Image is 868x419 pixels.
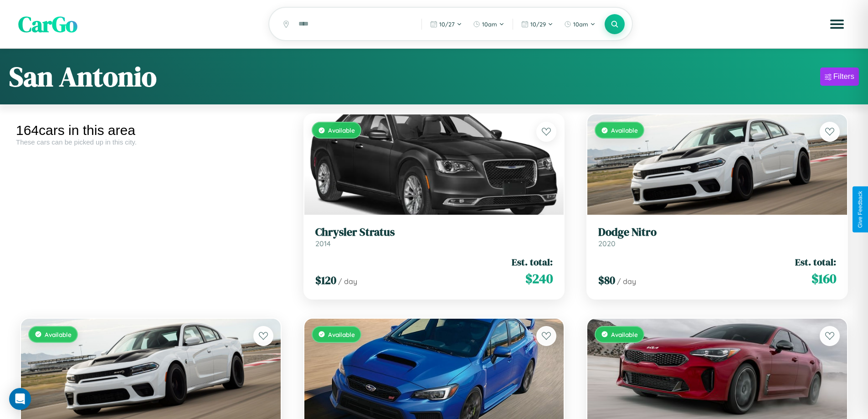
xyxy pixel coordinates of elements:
[9,58,157,95] h1: San Antonio
[16,123,286,138] div: 164 cars in this area
[512,255,553,269] span: Est. total:
[812,269,836,288] span: $ 160
[598,239,616,248] span: 2020
[598,273,615,288] span: $ 80
[315,239,331,248] span: 2014
[439,21,455,28] span: 10 / 27
[426,17,467,31] button: 10/27
[9,388,31,410] div: Open Intercom Messenger
[315,273,336,288] span: $ 120
[857,191,863,228] div: Give Feedback
[315,226,553,239] h3: Chrysler Stratus
[611,126,638,134] span: Available
[468,17,509,31] button: 10am
[328,331,355,338] span: Available
[573,21,588,28] span: 10am
[338,277,357,286] span: / day
[482,21,497,28] span: 10am
[525,269,553,288] span: $ 240
[530,21,546,28] span: 10 / 29
[598,226,836,248] a: Dodge Nitro2020
[18,9,77,39] span: CarGo
[560,17,600,31] button: 10am
[611,331,638,338] span: Available
[598,226,836,239] h3: Dodge Nitro
[833,72,854,81] div: Filters
[617,277,636,286] span: / day
[328,126,355,134] span: Available
[315,226,553,248] a: Chrysler Stratus2014
[820,67,859,86] button: Filters
[45,331,72,338] span: Available
[517,17,558,31] button: 10/29
[16,138,286,146] div: These cars can be picked up in this city.
[795,255,836,269] span: Est. total:
[824,11,850,37] button: Open menu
